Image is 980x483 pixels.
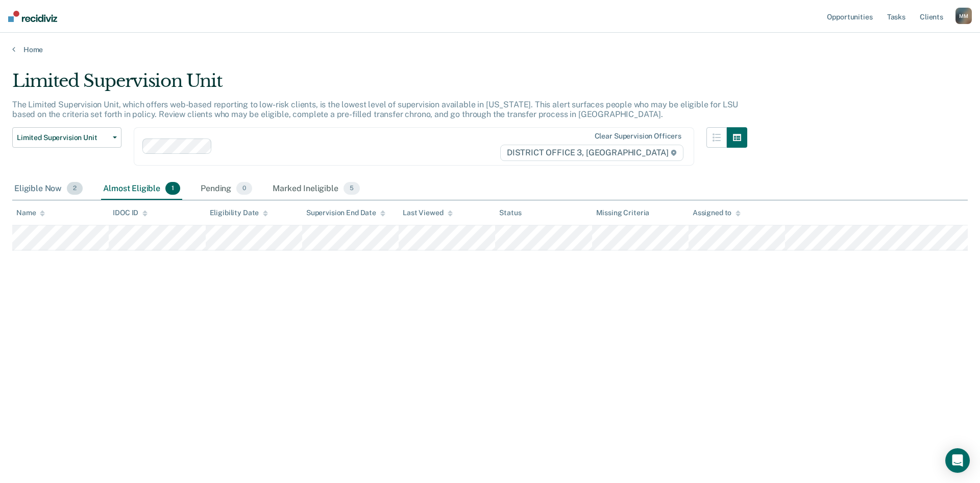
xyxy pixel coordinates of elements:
[955,8,972,24] div: M M
[210,209,268,217] div: Eligibility Date
[165,182,180,195] span: 1
[113,209,148,217] div: IDOC ID
[12,45,968,54] a: Home
[12,127,121,148] button: Limited Supervision Unit
[344,182,360,195] span: 5
[499,209,521,217] div: Status
[955,8,972,24] button: MM
[236,182,252,195] span: 0
[199,178,254,200] div: Pending0
[500,145,683,161] span: DISTRICT OFFICE 3, [GEOGRAPHIC_DATA]
[271,178,362,200] div: Marked Ineligible5
[101,178,182,200] div: Almost Eligible1
[8,11,57,22] img: Recidiviz
[12,100,738,119] p: The Limited Supervision Unit, which offers web-based reporting to low-risk clients, is the lowest...
[16,209,45,217] div: Name
[403,209,452,217] div: Last Viewed
[596,209,650,217] div: Missing Criteria
[12,178,85,200] div: Eligible Now2
[17,133,109,142] span: Limited Supervision Unit
[945,448,970,473] div: Open Intercom Messenger
[67,182,83,195] span: 2
[306,209,385,217] div: Supervision End Date
[595,132,681,141] div: Clear supervision officers
[12,71,747,100] div: Limited Supervision Unit
[693,209,741,217] div: Assigned to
